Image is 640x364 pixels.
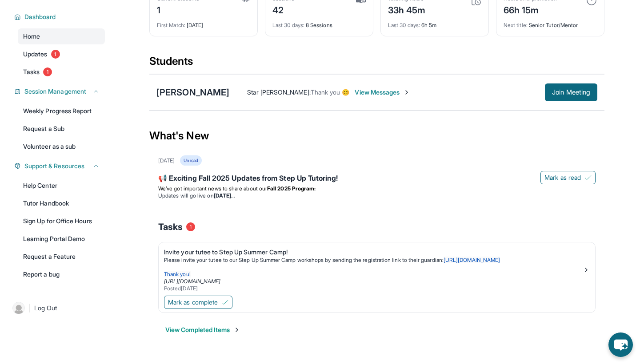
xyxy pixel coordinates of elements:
[149,116,604,155] div: What's New
[24,162,84,170] span: Support & Resources
[18,231,105,247] a: Learning Portal Demo
[168,298,218,307] span: Mark as complete
[272,22,304,28] span: Last 30 days :
[311,88,350,96] span: Thank you 😊
[24,12,56,21] span: Dashboard
[540,171,596,184] button: Mark as read
[504,22,528,28] span: Next title :
[12,302,25,314] img: user-img
[164,271,191,277] span: Thank you!
[247,88,310,96] span: Star [PERSON_NAME] :
[164,285,583,292] div: Posted [DATE]
[157,16,250,29] div: [DATE]
[214,192,235,199] strong: [DATE]
[608,332,633,357] button: chat-button
[23,32,40,41] span: Home
[156,86,229,99] div: [PERSON_NAME]
[9,298,105,318] a: |Log Out
[18,103,105,119] a: Weekly Progress Report
[28,303,31,313] span: |
[552,90,590,95] span: Join Meeting
[355,88,410,97] span: View Messages
[221,299,228,306] img: Mark as complete
[158,157,175,164] div: [DATE]
[164,278,220,285] a: [URL][DOMAIN_NAME]
[18,178,105,194] a: Help Center
[23,67,40,76] span: Tasks
[18,46,105,62] a: Updates1
[544,173,581,182] span: Mark as read
[388,2,426,16] div: 33h 45m
[444,257,500,263] a: [URL][DOMAIN_NAME]
[23,50,48,59] span: Updates
[584,174,592,181] img: Mark as read
[51,50,60,59] span: 1
[267,185,316,192] strong: Fall 2025 Program:
[158,221,183,233] span: Tasks
[164,248,583,257] div: Invite your tutee to Step Up Summer Camp!
[180,155,201,166] div: Unread
[18,28,105,44] a: Home
[21,162,100,170] button: Support & Resources
[34,304,57,313] span: Log Out
[149,54,604,74] div: Students
[18,138,105,154] a: Volunteer as a sub
[388,22,420,28] span: Last 30 days :
[157,2,199,16] div: 1
[21,12,100,21] button: Dashboard
[158,192,596,199] li: Updates will go live on
[504,2,557,16] div: 66h 15m
[18,64,105,80] a: Tasks1
[186,222,195,231] span: 1
[157,22,185,28] span: First Match :
[18,213,105,229] a: Sign Up for Office Hours
[158,173,596,185] div: 📢 Exciting Fall 2025 Updates from Step Up Tutoring!
[504,16,597,29] div: Senior Tutor/Mentor
[403,89,410,96] img: Chevron-Right
[159,242,595,294] a: Invite your tutee to Step Up Summer Camp!Please invite your tutee to our Step Up Summer Camp work...
[272,2,295,16] div: 42
[18,266,105,282] a: Report a bug
[18,121,105,137] a: Request a Sub
[18,195,105,211] a: Tutor Handbook
[165,325,240,334] button: View Completed Items
[24,87,86,96] span: Session Management
[21,87,100,96] button: Session Management
[164,257,583,264] p: Please invite your tutee to our Step Up Summer Camp workshops by sending the registration link to...
[158,185,267,192] span: We’ve got important news to share about our
[164,296,232,309] button: Mark as complete
[272,16,366,29] div: 8 Sessions
[545,83,597,101] button: Join Meeting
[18,249,105,265] a: Request a Feature
[43,67,52,76] span: 1
[388,16,481,29] div: 6h 5m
